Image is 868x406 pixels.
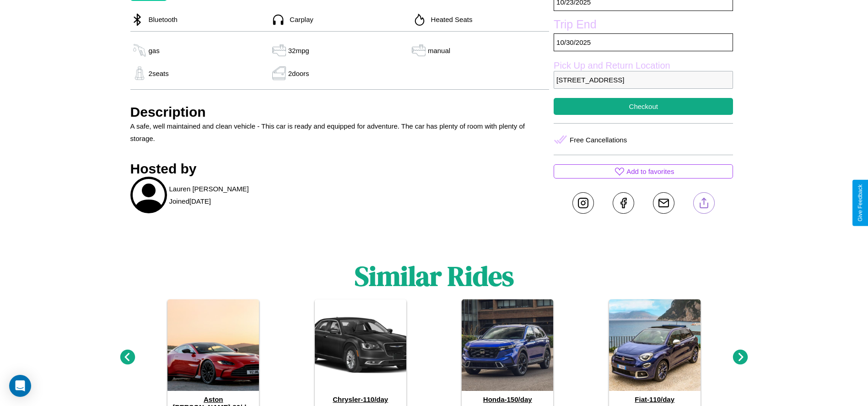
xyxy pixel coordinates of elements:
[554,18,733,33] label: Trip End
[270,43,288,57] img: gas
[130,104,550,120] h3: Description
[426,13,473,26] p: Heated Seats
[554,71,733,89] p: [STREET_ADDRESS]
[857,184,863,222] div: Give Feedback
[9,375,31,397] div: Open Intercom Messenger
[130,66,149,80] img: gas
[554,164,733,179] button: Add to favorites
[410,43,428,57] img: gas
[270,66,288,80] img: gas
[428,44,450,57] p: manual
[554,60,733,71] label: Pick Up and Return Location
[130,43,149,57] img: gas
[285,13,313,26] p: Carplay
[626,165,674,178] p: Add to favorites
[169,195,211,207] p: Joined [DATE]
[130,120,550,145] p: A safe, well maintained and clean vehicle - This car is ready and equipped for adventure. The car...
[554,33,733,51] p: 10 / 30 / 2025
[130,161,550,177] h3: Hosted by
[169,183,249,195] p: Lauren [PERSON_NAME]
[570,134,627,146] p: Free Cancellations
[288,44,309,57] p: 32 mpg
[149,67,169,80] p: 2 seats
[149,44,160,57] p: gas
[554,98,733,115] button: Checkout
[144,13,178,26] p: Bluetooth
[288,67,309,80] p: 2 doors
[355,257,514,295] h1: Similar Rides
